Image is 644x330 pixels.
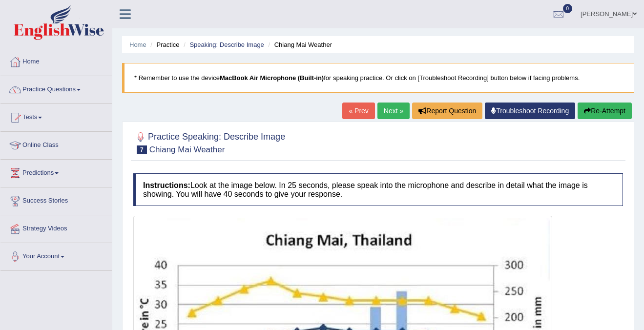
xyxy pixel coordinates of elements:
blockquote: * Remember to use the device for speaking practice. Or click on [Troubleshoot Recording] button b... [122,63,634,93]
b: MacBook Air Microphone (Built-in) [220,74,324,82]
a: Your Account [0,243,112,268]
a: Next » [377,103,410,119]
h2: Practice Speaking: Describe Image [133,130,285,154]
button: Re-Attempt [578,103,632,119]
span: 0 [563,4,573,13]
h4: Look at the image below. In 25 seconds, please speak into the microphone and describe in detail w... [133,173,623,206]
a: Predictions [0,160,112,184]
a: Home [129,41,146,48]
a: Practice Questions [0,76,112,101]
a: Tests [0,104,112,128]
a: Online Class [0,132,112,156]
span: 7 [137,145,147,154]
b: Instructions: [143,181,190,189]
li: Chiang Mai Weather [266,40,332,49]
a: Success Stories [0,187,112,212]
a: Troubleshoot Recording [485,103,575,119]
button: Report Question [412,103,482,119]
a: Home [0,48,112,73]
small: Chiang Mai Weather [149,145,225,154]
a: Speaking: Describe Image [189,41,264,48]
li: Practice [148,40,179,49]
a: « Prev [342,103,374,119]
a: Strategy Videos [0,215,112,240]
